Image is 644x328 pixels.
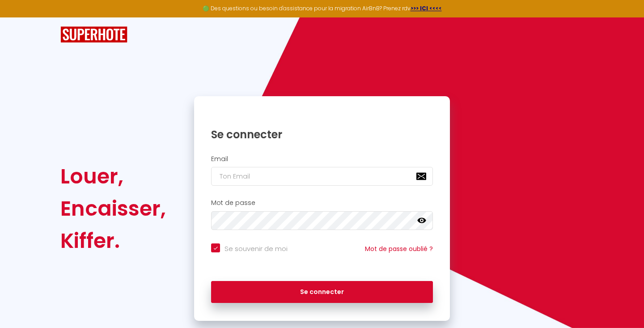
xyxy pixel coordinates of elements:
[365,244,433,253] a: Mot de passe oublié ?
[60,192,166,225] div: Encaisser,
[211,199,433,207] h2: Mot de passe
[411,4,442,12] a: >>> ICI <<<<
[211,167,433,186] input: Ton Email
[211,128,433,141] h1: Se connecter
[60,160,166,192] div: Louer,
[60,26,127,43] img: SuperHote logo
[60,225,166,257] div: Kiffer.
[211,281,433,303] button: Se connecter
[211,155,433,163] h2: Email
